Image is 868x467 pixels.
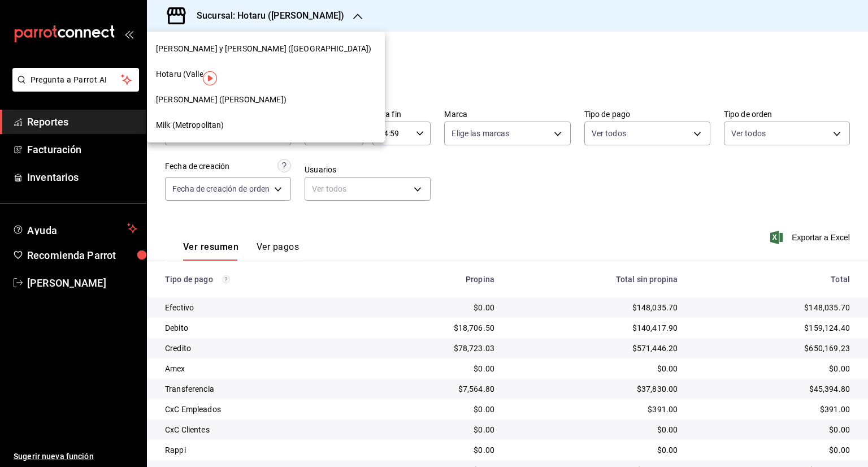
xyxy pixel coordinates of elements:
[147,87,385,113] div: [PERSON_NAME] ([PERSON_NAME])
[147,36,385,62] div: [PERSON_NAME] y [PERSON_NAME] ([GEOGRAPHIC_DATA])
[156,68,206,80] span: Hotaru (Valle)
[203,71,217,85] img: Tooltip marker
[156,43,371,55] span: [PERSON_NAME] y [PERSON_NAME] ([GEOGRAPHIC_DATA])
[147,62,385,87] div: Hotaru (Valle)
[147,113,385,138] div: Milk (Metropolitan)
[156,94,287,106] span: [PERSON_NAME] ([PERSON_NAME])
[156,119,224,131] span: Milk (Metropolitan)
